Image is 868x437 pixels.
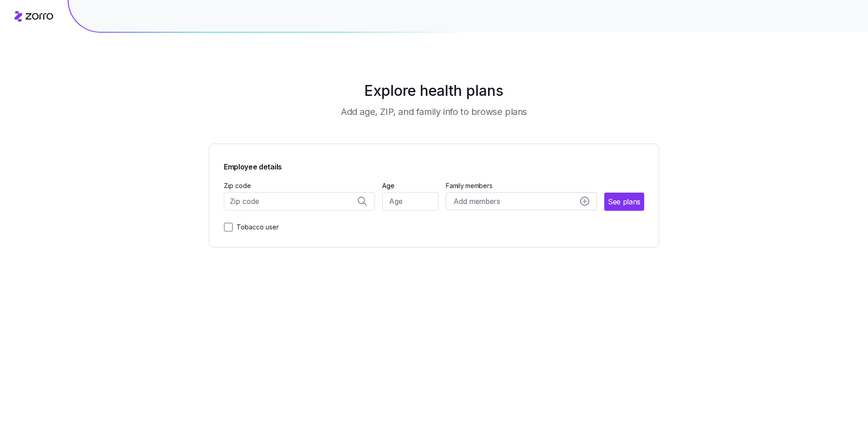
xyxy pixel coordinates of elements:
button: See plans [604,193,644,211]
svg: add icon [580,197,589,206]
h3: Add age, ZIP, and family info to browse plans [341,105,527,118]
span: See plans [608,196,641,208]
input: Zip code [224,192,375,210]
span: Add members [454,196,500,207]
input: Age [382,192,439,210]
label: Age [382,181,395,191]
span: Family members [446,181,597,190]
label: Tobacco user [233,222,279,233]
button: Add membersadd icon [446,192,597,210]
h1: Explore health plans [232,80,637,102]
label: Zip code [224,181,251,191]
span: Employee details [224,159,282,173]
